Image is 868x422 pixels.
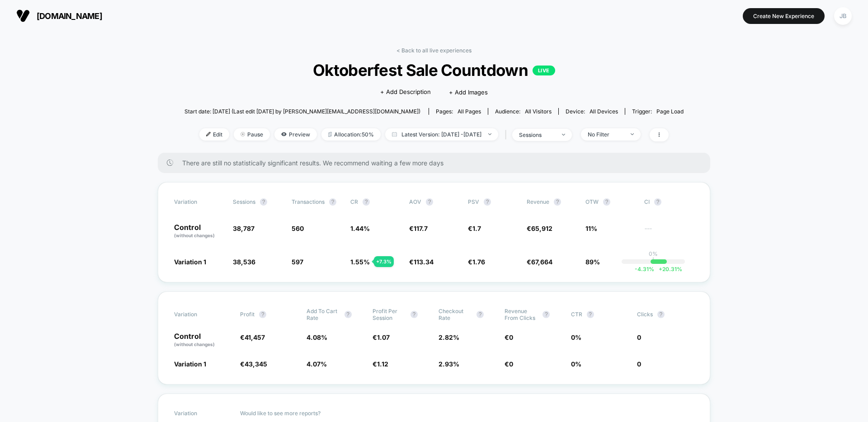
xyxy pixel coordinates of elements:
[233,225,255,232] span: 38,787
[245,360,267,368] span: 43,345
[468,198,479,205] span: PSV
[373,360,388,368] span: €
[527,258,552,266] span: €
[174,198,224,206] span: Variation
[590,108,618,115] span: all devices
[527,198,549,205] span: Revenue
[182,159,692,167] span: There are still no statistically significant results. We recommend waiting a few more days
[307,333,327,341] span: 4.08 %
[562,134,565,136] img: end
[472,225,481,232] span: 1.7
[834,7,852,25] div: JB
[509,333,513,341] span: 0
[350,225,370,232] span: 1.44 %
[468,258,485,266] span: €
[363,198,370,206] button: ?
[635,266,654,272] span: -4.31 %
[396,47,472,54] a: < Back to all live experiences
[585,198,635,206] span: OTW
[637,333,641,341] span: 0
[588,131,624,138] div: No Filter
[644,198,694,206] span: CI
[37,11,102,21] span: [DOMAIN_NAME]
[174,360,206,368] span: Variation 1
[458,108,481,115] span: all pages
[505,333,513,341] span: €
[476,311,484,318] button: ?
[260,198,267,206] button: ?
[743,8,825,24] button: Create New Experience
[307,308,340,321] span: Add To Cart Rate
[321,128,381,141] span: Allocation: 50%
[373,333,390,341] span: €
[509,360,513,368] span: 0
[525,108,552,115] span: All Visitors
[505,360,513,368] span: €
[652,257,654,264] p: |
[16,9,30,23] img: Visually logo
[233,198,255,205] span: Sessions
[571,360,581,368] span: 0 %
[233,258,255,266] span: 38,536
[558,108,625,115] span: Device:
[377,360,388,368] span: 1.12
[245,333,265,341] span: 41,457
[631,133,634,135] img: end
[632,108,684,115] div: Trigger:
[439,333,459,341] span: 2.82 %
[468,225,481,232] span: €
[206,132,211,136] img: edit
[649,250,658,257] p: 0%
[644,226,694,239] span: ---
[209,61,658,80] span: Oktoberfest Sale Countdown
[292,258,303,266] span: 597
[241,132,245,136] img: end
[414,225,428,232] span: 117.7
[350,198,358,205] span: CR
[174,258,206,266] span: Variation 1
[240,410,694,417] p: Would like to see more reports?
[533,66,555,75] p: LIVE
[637,360,641,368] span: 0
[410,311,418,318] button: ?
[328,132,332,137] img: rebalance
[392,132,397,136] img: calendar
[571,333,581,341] span: 0 %
[654,198,661,206] button: ?
[307,360,327,368] span: 4.07 %
[439,360,459,368] span: 2.93 %
[385,128,498,141] span: Latest Version: [DATE] - [DATE]
[274,128,317,141] span: Preview
[350,258,370,266] span: 1.55 %
[374,256,394,267] div: + 7.3 %
[414,258,434,266] span: 113.34
[377,333,390,341] span: 1.07
[495,108,552,115] div: Audience:
[585,258,600,266] span: 89%
[484,198,491,206] button: ?
[199,128,229,141] span: Edit
[531,225,552,232] span: 65,912
[380,88,431,97] span: + Add Description
[14,9,105,23] button: [DOMAIN_NAME]
[439,308,472,321] span: Checkout Rate
[654,266,682,272] span: 20.31 %
[505,308,538,321] span: Revenue From Clicks
[409,225,428,232] span: €
[488,133,491,135] img: end
[527,225,552,232] span: €
[240,333,265,341] span: €
[571,311,582,318] span: CTR
[657,311,665,318] button: ?
[329,198,336,206] button: ?
[587,311,594,318] button: ?
[472,258,485,266] span: 1.76
[174,342,215,347] span: (without changes)
[174,333,231,348] p: Control
[503,128,512,141] span: |
[184,108,420,115] span: Start date: [DATE] (Last edit [DATE] by [PERSON_NAME][EMAIL_ADDRESS][DOMAIN_NAME])
[174,308,224,321] span: Variation
[554,198,561,206] button: ?
[603,198,610,206] button: ?
[409,258,434,266] span: €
